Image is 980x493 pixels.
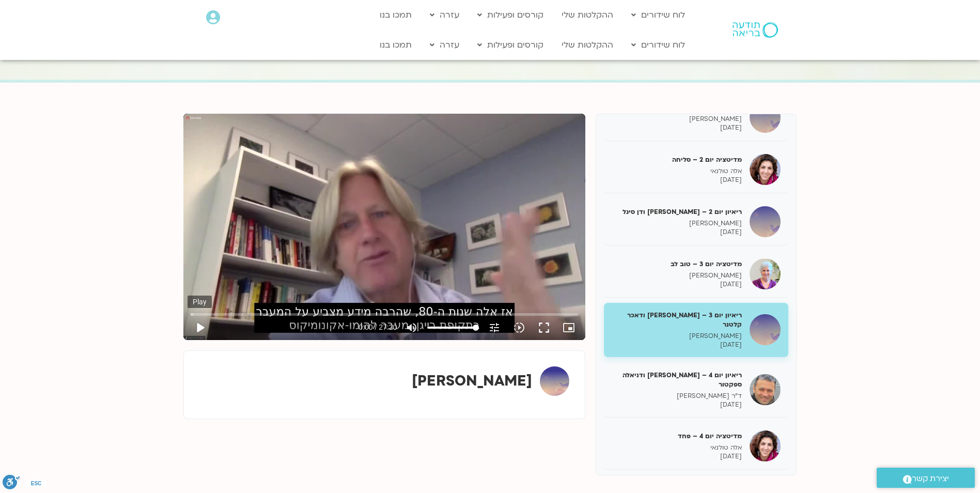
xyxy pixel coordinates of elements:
p: [DATE] [612,124,742,132]
img: מדיטציה יום 2 – סליחה [750,154,781,185]
img: ריאיון יום 2 – טארה בראך ודן סיגל [750,206,781,237]
a: לוח שידורים [626,35,690,55]
img: טארה בראך [540,366,569,396]
p: אלה טולנאי [612,443,742,452]
p: [DATE] [612,176,742,184]
p: [PERSON_NAME] [612,115,742,124]
a: עזרה [425,35,464,55]
p: [DATE] [612,280,742,289]
a: תמכו בנו [375,35,417,55]
p: אלה טולנאי [612,167,742,176]
a: תמכו בנו [375,5,417,25]
span: יצירת קשר [912,472,949,486]
img: תודעה בריאה [733,22,778,38]
a: יצירת קשר [877,468,975,488]
p: ד"ר [PERSON_NAME] [612,392,742,400]
img: ריאיון 1 – טארה בראך וכריסטין נף [750,102,781,133]
a: ההקלטות שלי [556,5,618,25]
h5: מדיטציה יום 2 – סליחה [612,155,742,164]
img: ריאיון יום 4 – אסף סטי אל-בר ודניאלה ספקטור [750,374,781,405]
a: עזרה [425,5,464,25]
h5: ריאיון יום 4 – [PERSON_NAME] ודניאלה ספקטור [612,371,742,389]
img: ריאיון יום 3 – טארה בראך ודאכר קלטנר [750,314,781,345]
p: [DATE] [612,400,742,409]
img: מדיטציה יום 4 – פחד [750,430,781,461]
p: [DATE] [612,341,742,349]
img: מדיטציה יום 3 – טוב לב [750,258,781,289]
p: [PERSON_NAME] [612,271,742,280]
h5: ריאיון יום 2 – [PERSON_NAME] ודן סיגל [612,207,742,217]
h5: מדיטציה יום 4 – פחד [612,432,742,441]
a: קורסים ופעילות [472,35,549,55]
strong: [PERSON_NAME] [412,371,532,391]
p: [PERSON_NAME] [612,332,742,341]
p: [DATE] [612,452,742,461]
p: [PERSON_NAME] [612,219,742,228]
h5: ריאיון יום 3 – [PERSON_NAME] ודאכר קלטנר [612,311,742,329]
a: לוח שידורים [626,5,690,25]
h5: מדיטציה יום 3 – טוב לב [612,259,742,269]
p: [DATE] [612,228,742,237]
a: קורסים ופעילות [472,5,549,25]
a: ההקלטות שלי [556,35,618,55]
